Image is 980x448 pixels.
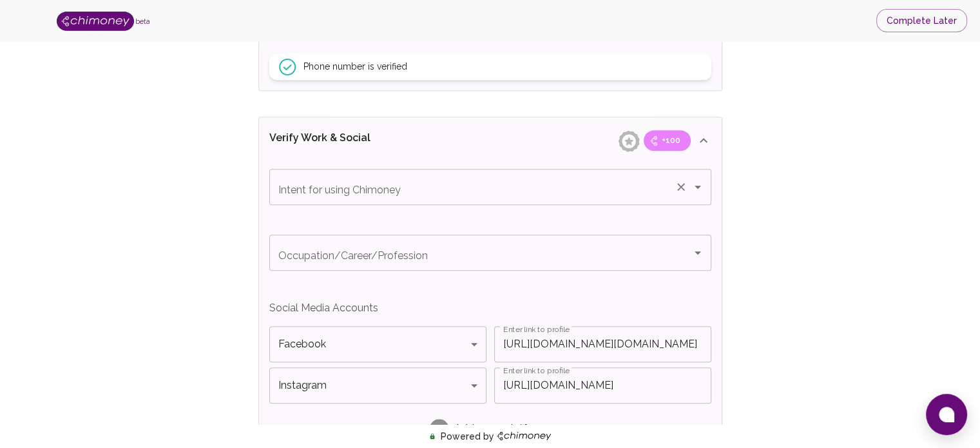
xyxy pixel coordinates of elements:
div: Instagram [269,367,486,404]
div: Facebook [269,326,486,362]
button: Complete Later [876,9,967,33]
span: beta [135,17,150,25]
button: Open [689,244,707,262]
button: Clear [672,178,690,196]
label: Enter link to profile [503,324,570,335]
label: Enter link to profile [503,365,570,376]
span: +100 [654,134,688,147]
p: Verify Work & Social [269,130,410,151]
div: Verify Work & Social+100 [259,117,722,164]
span: Add more platforms [454,421,552,436]
span: Phone number is verified [303,60,407,73]
button: Open [689,178,707,196]
img: Logo [57,12,134,31]
p: Social Media Accounts [269,300,711,316]
button: Open chat window [926,394,967,435]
